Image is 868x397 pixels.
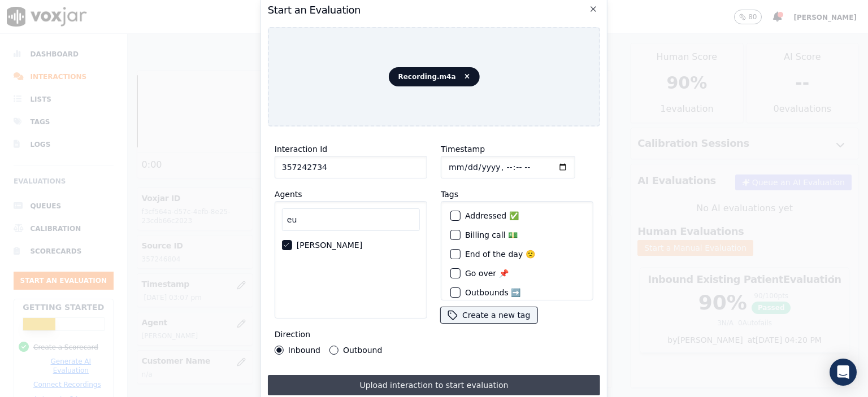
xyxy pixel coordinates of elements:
label: [PERSON_NAME] [297,241,362,249]
label: Interaction Id [275,145,327,154]
label: Timestamp [441,145,485,154]
label: Direction [275,330,310,339]
label: Addressed ✅ [465,212,519,220]
label: End of the day 🙁 [465,250,535,258]
label: Go over 📌 [465,269,509,277]
label: Outbounds ➡️ [465,289,520,296]
input: Search Agents... [282,208,420,231]
button: Upload interaction to start evaluation [268,375,600,395]
label: Tags [441,190,458,199]
h2: Start an Evaluation [268,2,600,18]
label: Outbound [343,346,382,354]
input: reference id, file name, etc [275,156,427,178]
label: Billing call 💵 [465,231,518,239]
span: Recording.m4a [388,67,479,86]
label: Agents [275,190,302,199]
div: Open Intercom Messenger [830,359,857,386]
label: Inbound [288,346,320,354]
button: Create a new tag [441,307,537,323]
